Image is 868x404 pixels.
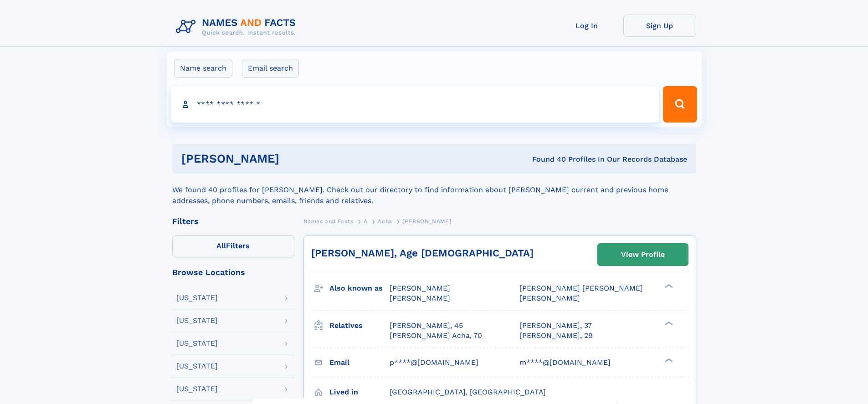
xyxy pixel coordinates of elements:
span: [GEOGRAPHIC_DATA], [GEOGRAPHIC_DATA] [390,388,546,396]
span: All [216,241,226,250]
a: [PERSON_NAME], 29 [519,331,593,341]
span: [PERSON_NAME] [519,294,580,302]
span: [PERSON_NAME] [402,218,451,225]
span: Acha [378,218,392,225]
a: Log In [550,15,623,37]
div: ❯ [663,283,673,289]
h3: Email [329,355,390,370]
div: Browse Locations [172,268,294,276]
a: View Profile [598,244,688,266]
label: Filters [172,235,294,257]
span: [PERSON_NAME] [390,284,450,292]
div: [US_STATE] [176,385,218,393]
div: [US_STATE] [176,317,218,324]
img: Logo Names and Facts [172,15,303,39]
span: [PERSON_NAME] [390,294,450,302]
div: Found 40 Profiles In Our Records Database [406,154,687,164]
a: Sign Up [623,15,696,37]
div: View Profile [621,244,665,265]
div: [US_STATE] [176,340,218,347]
a: [PERSON_NAME], 45 [390,321,463,331]
a: [PERSON_NAME], Age [DEMOGRAPHIC_DATA] [311,247,534,259]
a: [PERSON_NAME] Acha, 70 [390,331,482,341]
h3: Lived in [329,384,390,400]
button: Search Button [663,86,697,123]
a: A [364,215,368,227]
h3: Also known as [329,281,390,296]
label: Email search [242,59,299,78]
label: Name search [174,59,232,78]
div: We found 40 profiles for [PERSON_NAME]. Check out our directory to find information about [PERSON... [172,174,696,206]
input: search input [171,86,659,123]
a: Acha [378,215,392,227]
span: [PERSON_NAME] [PERSON_NAME] [519,284,643,292]
h1: [PERSON_NAME] [181,153,406,164]
div: ❯ [663,320,673,326]
div: [US_STATE] [176,363,218,370]
div: [US_STATE] [176,294,218,302]
span: A [364,218,368,225]
div: Filters [172,217,294,225]
h3: Relatives [329,318,390,333]
a: [PERSON_NAME], 37 [519,321,592,331]
a: Names and Facts [303,215,354,227]
div: ❯ [663,357,673,363]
